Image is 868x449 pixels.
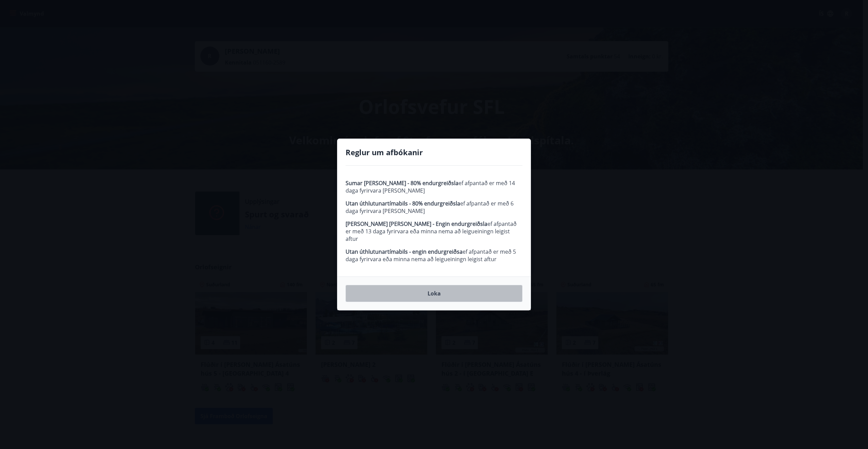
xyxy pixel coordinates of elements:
p: ef afpantað er með 14 daga fyrirvara [PERSON_NAME] [346,179,522,194]
strong: Utan úthlutunartímabils - engin endurgreiðsa [346,248,463,255]
strong: Utan úthlutunartímabils - 80% endurgreiðsla [346,200,460,207]
strong: Sumar [PERSON_NAME] - 80% endurgreiðsla [346,179,458,187]
h4: Reglur um afbókanir [346,147,522,157]
p: ef afpantað er með 13 daga fyrirvara eða minna nema að leigueiningn leigist aftur [346,220,522,243]
button: Loka [346,285,522,302]
strong: [PERSON_NAME] [PERSON_NAME] - Engin endurgreiðsla [346,220,487,228]
p: ef afpantað er með 6 daga fyrirvara [PERSON_NAME] [346,200,522,215]
p: ef afpantað er með 5 daga fyrirvara eða minna nema að leigueiningn leigist aftur [346,248,522,263]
